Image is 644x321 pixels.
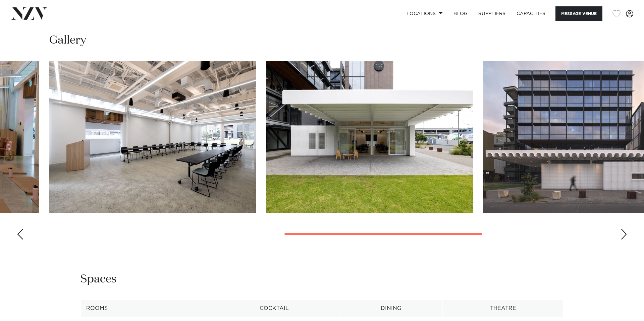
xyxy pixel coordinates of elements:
swiper-slide: 5 / 7 [266,61,473,213]
h2: Gallery [49,33,86,48]
th: Rooms [81,300,209,317]
a: SUPPLIERS [473,6,511,21]
th: Cocktail [209,300,339,317]
button: Message Venue [555,6,602,21]
a: BLOG [448,6,473,21]
img: nzv-logo.png [11,7,47,19]
h2: Spaces [80,272,117,287]
th: Theatre [443,300,563,317]
a: Capacities [511,6,551,21]
swiper-slide: 4 / 7 [49,61,256,213]
th: Dining [339,300,443,317]
a: Locations [401,6,448,21]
